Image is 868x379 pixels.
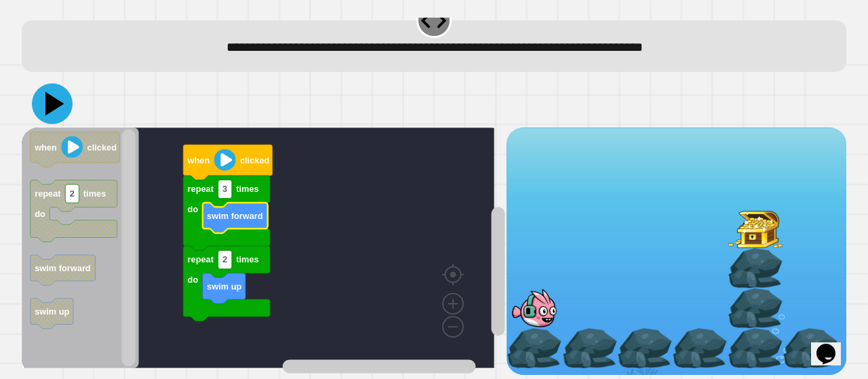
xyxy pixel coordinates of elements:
text: times [83,189,106,199]
text: swim forward [35,263,91,273]
text: swim forward [207,211,263,221]
text: do [188,205,199,215]
text: times [236,184,258,195]
div: Blockly Workspace [22,127,507,374]
text: clicked [240,155,269,165]
text: swim up [207,281,241,292]
text: do [188,275,199,285]
text: when [187,155,210,165]
text: repeat [35,189,61,199]
text: 2 [70,189,75,199]
text: repeat [188,255,214,265]
text: times [236,255,258,265]
text: when [34,142,57,153]
text: swim up [35,306,69,317]
text: 3 [222,184,227,195]
text: repeat [188,184,214,195]
text: 2 [222,255,227,265]
iframe: chat widget [811,325,854,365]
text: do [35,209,45,219]
text: clicked [87,142,117,153]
